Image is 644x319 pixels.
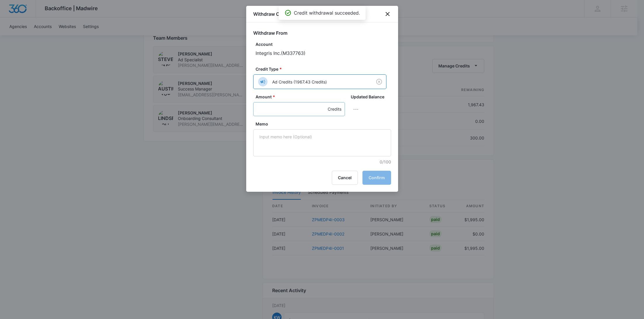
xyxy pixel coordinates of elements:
[272,79,327,85] p: Ad Credits (1967.43 Credits)
[384,11,391,18] button: close
[351,94,387,100] label: Updated Balance
[374,77,384,86] button: Clear
[256,121,393,127] label: Memo
[353,102,384,116] p: ---
[256,94,347,100] label: Amount
[328,102,341,116] div: Credits
[256,41,391,47] p: Account
[256,159,391,165] p: 0/100
[253,11,292,18] h1: Withdraw Credits
[256,50,391,57] p: Integris Inc. ( M337763 )
[253,29,391,36] h2: Withdraw From
[256,66,389,72] label: Credit Type
[332,171,358,185] button: Cancel
[294,9,360,16] p: Credit withdrawal succeeded.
